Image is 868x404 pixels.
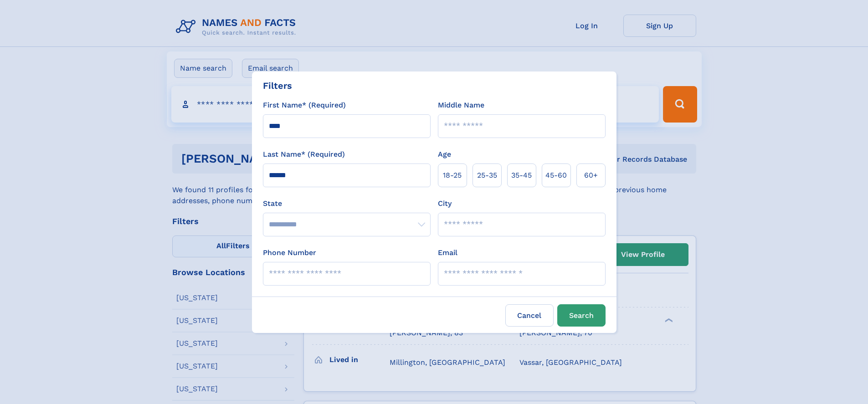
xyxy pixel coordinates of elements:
label: Age [438,149,451,160]
label: Phone Number [263,247,316,258]
label: City [438,198,452,209]
label: Cancel [505,304,554,327]
button: Search [557,304,606,327]
label: Last Name* (Required) [263,149,345,160]
span: 25‑35 [477,170,497,181]
span: 60+ [584,170,598,181]
span: 35‑45 [511,170,532,181]
label: Email [438,247,457,258]
label: First Name* (Required) [263,100,346,111]
label: State [263,198,431,209]
div: Filters [263,79,292,92]
span: 18‑25 [443,170,462,181]
span: 45‑60 [545,170,567,181]
label: Middle Name [438,100,484,111]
